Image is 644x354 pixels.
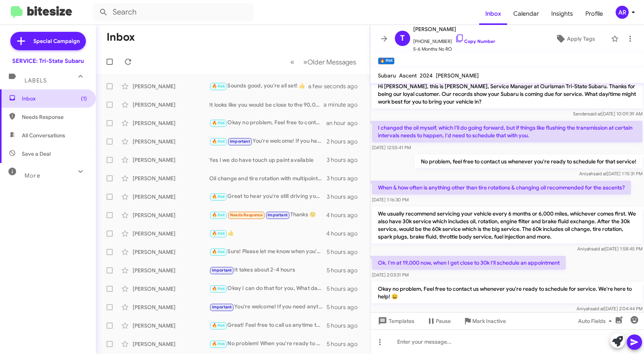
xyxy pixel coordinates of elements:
[212,305,232,310] span: Important
[133,193,209,201] div: [PERSON_NAME]
[455,38,495,44] a: Copy Number
[212,268,232,273] span: Important
[326,230,364,237] div: 4 hours ago
[212,341,225,346] span: 🔥 Hot
[133,340,209,348] div: [PERSON_NAME]
[209,101,324,109] div: It looks like you would be close to the 90,000. There are a lot of maint. items such as brake flu...
[327,193,364,201] div: 3 hours ago
[107,31,135,43] h1: Inbox
[212,323,225,328] span: 🔥 Hot
[372,145,411,150] span: [DATE] 12:55:41 PM
[93,3,254,21] input: Search
[572,314,621,328] button: Auto Fields
[372,272,409,278] span: [DATE] 2:03:31 PM
[609,6,636,19] button: AR
[593,171,607,176] span: said at
[25,77,47,84] span: Labels
[209,339,327,348] div: No problem! When you're ready to schedule an appointment for your new car, just let us know. We'r...
[209,137,327,146] div: You're welcome! If you have any other questions or need further assistance, feel free to ask. See...
[286,54,361,70] nav: Page navigation example
[413,45,495,53] span: 5-6 Months No RO
[22,113,87,121] span: Needs Response
[22,95,87,102] span: Inbox
[133,82,209,90] div: [PERSON_NAME]
[372,207,642,244] p: We usually recommend servicing your vehicle every 6 months or 6,000 miles, whichever comes first....
[372,79,642,109] p: Hi [PERSON_NAME], this is [PERSON_NAME], Service Manager at Ourisman Tri-State Subaru. Thanks for...
[133,175,209,182] div: [PERSON_NAME]
[327,138,364,145] div: 2 hours ago
[212,249,225,254] span: 🔥 Hot
[212,231,225,236] span: 🔥 Hot
[479,3,507,25] span: Inbox
[378,72,396,79] span: Subaru
[326,119,364,127] div: an hour ago
[10,32,86,50] a: Special Campaign
[212,212,225,217] span: 🔥 Hot
[378,58,394,64] small: 🔥 Hot
[326,211,364,219] div: 4 hours ago
[303,57,307,67] span: »
[133,303,209,311] div: [PERSON_NAME]
[327,322,364,329] div: 5 hours ago
[209,247,327,256] div: Sure! Please let me know when you're ready, and I can help you schedule that appointment.
[415,155,642,168] p: No problem, feel free to contact us whenever you're ready to schedule for that service!
[133,119,209,127] div: [PERSON_NAME]
[290,57,294,67] span: «
[230,139,250,144] span: Important
[399,72,417,79] span: Ascent
[436,314,451,328] span: Pause
[327,285,364,293] div: 5 hours ago
[33,37,80,45] span: Special Campaign
[81,95,87,102] span: (1)
[545,3,579,25] a: Insights
[420,72,433,79] span: 2024
[372,181,631,194] p: When & how often is anything other than tire rotations & changing oil recommended for the ascents?
[318,82,364,90] div: a few seconds ago
[209,321,327,330] div: Great! Feel free to call us anytime to set up your appointment. We're here to help when you're re...
[579,3,609,25] a: Profile
[212,139,225,144] span: 🔥 Hot
[22,150,51,158] span: Save a Deal
[327,175,364,182] div: 3 hours ago
[133,230,209,237] div: [PERSON_NAME]
[133,248,209,256] div: [PERSON_NAME]
[133,156,209,164] div: [PERSON_NAME]
[327,267,364,274] div: 5 hours ago
[457,314,512,328] button: Mark Inactive
[209,175,327,182] div: Oil change and tire rotation with multipoint inspection
[616,6,629,19] div: AR
[212,120,225,125] span: 🔥 Hot
[209,211,326,219] div: Thanks 🙂
[327,340,364,348] div: 5 hours ago
[573,111,642,117] span: Sender [DATE] 10:09:39 AM
[230,212,263,217] span: Needs Response
[577,306,642,311] span: Aniyah [DATE] 2:04:44 PM
[591,246,605,252] span: said at
[209,156,327,164] div: Yes I we do have touch up paint available
[133,211,209,219] div: [PERSON_NAME]
[577,246,642,252] span: Aniyah [DATE] 1:58:45 PM
[209,266,327,275] div: It takes about 2-4 hours
[567,32,595,46] span: Apply Tags
[542,32,607,46] button: Apply Tags
[212,84,225,89] span: 🔥 Hot
[212,194,225,199] span: 🔥 Hot
[507,3,545,25] a: Calendar
[209,284,327,293] div: Okay I can do that for you, What day would you like to bring your vehicle in ?
[12,57,84,65] div: SERVICE: Tri-State Subaru
[133,285,209,293] div: [PERSON_NAME]
[421,314,457,328] button: Pause
[25,172,40,179] span: More
[591,306,604,311] span: said at
[307,58,356,66] span: Older Messages
[370,314,421,328] button: Templates
[209,303,327,311] div: You're welcome! If you need anything else before your appointment, feel free to ask.
[578,314,615,328] span: Auto Fields
[133,138,209,145] div: [PERSON_NAME]
[324,101,364,109] div: a minute ago
[372,282,642,303] p: Okay no problem, Feel free to contact us whenever you're ready to schedule for service. We're her...
[372,197,409,203] span: [DATE] 1:16:30 PM
[209,82,318,91] div: Sounds good, you're all set! 👍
